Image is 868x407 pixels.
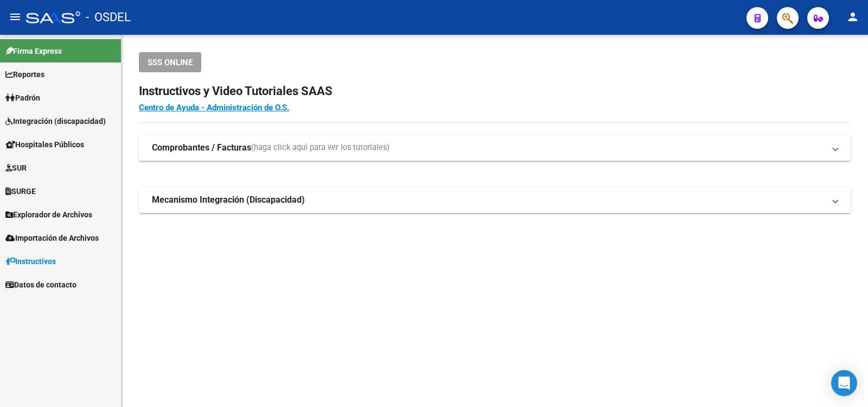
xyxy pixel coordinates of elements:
span: Datos de contacto [5,279,76,291]
span: Reportes [5,68,44,80]
mat-icon: menu [9,10,22,23]
span: Padrón [5,92,40,104]
span: (haga click aquí para ver los tutoriales) [251,142,390,154]
span: - OSDEL [86,5,131,29]
a: Centro de Ayuda - Administración de O.S. [139,103,289,112]
span: SURGE [5,185,36,197]
mat-expansion-panel-header: Mecanismo Integración (Discapacidad) [139,187,851,213]
h2: Instructivos y Video Tutoriales SAAS [139,81,851,102]
span: Instructivos [5,255,56,267]
span: SSS ONLINE [148,58,193,67]
span: Explorador de Archivos [5,209,92,221]
span: Firma Express [5,45,62,57]
span: Importación de Archivos [5,232,99,244]
span: SUR [5,162,27,174]
span: Hospitales Públicos [5,139,84,151]
div: Open Intercom Messenger [831,370,857,396]
mat-icon: person [846,10,859,23]
mat-expansion-panel-header: Comprobantes / Facturas(haga click aquí para ver los tutoriales) [139,135,851,161]
strong: Mecanismo Integración (Discapacidad) [152,194,305,206]
button: SSS ONLINE [139,52,201,72]
strong: Comprobantes / Facturas [152,142,251,154]
span: Integración (discapacidad) [5,115,106,127]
